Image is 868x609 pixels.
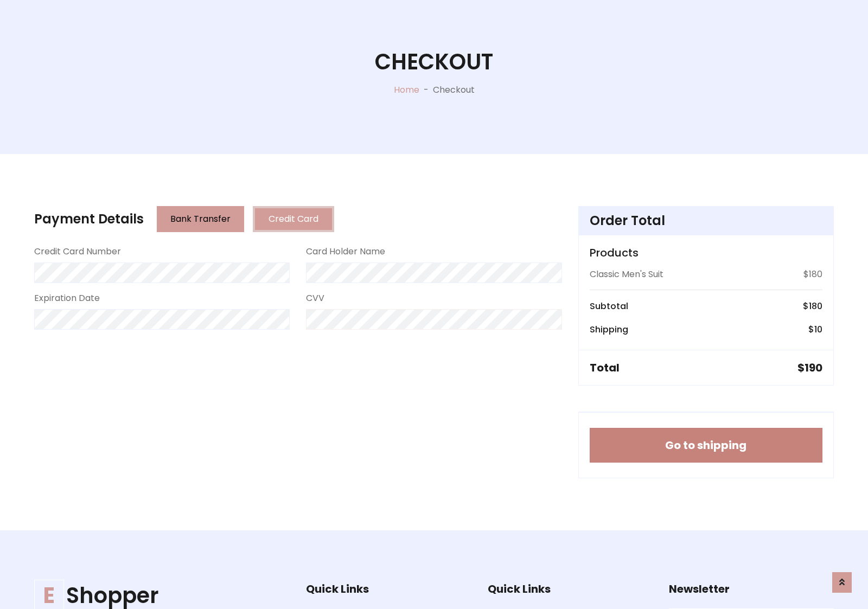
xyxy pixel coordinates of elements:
[34,292,100,305] label: Expiration Date
[669,582,834,595] h5: Newsletter
[590,268,663,281] p: Classic Men's Suit
[797,361,822,374] h5: $
[419,84,433,97] p: -
[488,582,653,595] h5: Quick Links
[590,301,628,311] h6: Subtotal
[306,292,324,305] label: CVV
[590,324,628,335] h6: Shipping
[805,360,822,375] span: 190
[433,84,475,97] p: Checkout
[306,245,385,258] label: Card Holder Name
[375,49,493,75] h1: Checkout
[34,582,272,608] h1: Shopper
[590,246,822,259] h5: Products
[253,206,334,232] button: Credit Card
[34,211,144,227] h4: Payment Details
[34,245,121,258] label: Credit Card Number
[808,324,822,335] h6: $
[803,268,822,281] p: $180
[590,428,822,463] button: Go to shipping
[809,300,822,312] span: 180
[394,84,419,96] a: Home
[590,213,822,229] h4: Order Total
[34,582,272,608] a: EShopper
[814,323,822,336] span: 10
[157,206,244,232] button: Bank Transfer
[590,361,620,374] h5: Total
[803,301,822,311] h6: $
[306,582,471,595] h5: Quick Links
